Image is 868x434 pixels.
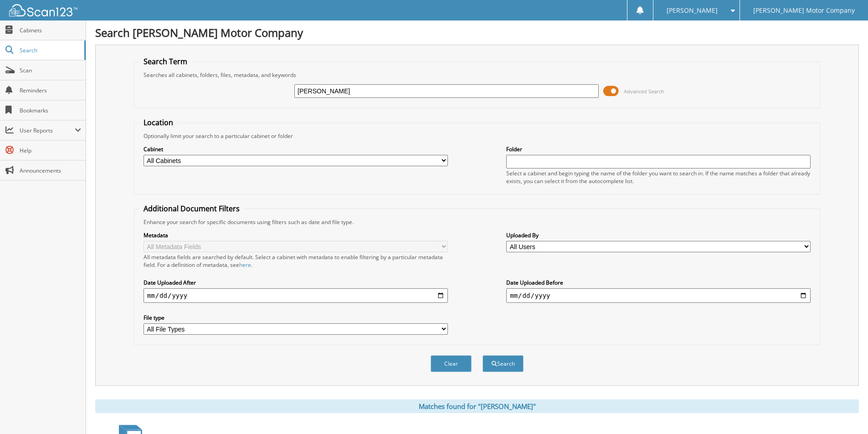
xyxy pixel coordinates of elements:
h1: Search [PERSON_NAME] Motor Company [95,25,859,40]
span: Search [20,46,80,54]
legend: Search Term [139,56,192,66]
legend: Location [139,117,178,128]
span: Reminders [20,87,81,94]
div: All metadata fields are searched by default. Select a cabinet with metadata to enable filtering b... [144,253,448,269]
span: Bookmarks [20,107,81,114]
span: Scan [20,66,81,74]
button: Search [483,355,524,372]
label: File type [144,314,448,322]
span: Help [20,147,81,154]
div: Optionally limit your search to a particular cabinet or folder [139,132,815,140]
label: Uploaded By [506,231,811,239]
div: Enhance your search for specific documents using filters such as date and file type. [139,218,815,226]
legend: Additional Document Filters [139,204,244,214]
span: Announcements [20,167,81,174]
label: Metadata [144,231,448,239]
label: Cabinet [144,145,448,153]
input: end [506,288,811,303]
label: Date Uploaded After [144,279,448,286]
input: start [144,288,448,303]
div: Select a cabinet and begin typing the name of the folder you want to search in. If the name match... [506,169,811,185]
a: here [239,261,251,269]
div: Searches all cabinets, folders, files, metadata, and keywords [139,71,815,79]
div: Matches found for "[PERSON_NAME]" [95,399,859,413]
label: Date Uploaded Before [506,279,811,286]
img: scan123-logo-white.svg [9,4,77,16]
span: [PERSON_NAME] Motor Company [753,8,855,13]
span: [PERSON_NAME] [667,8,718,13]
span: Cabinets [20,26,81,34]
span: User Reports [20,127,75,134]
button: Clear [431,355,472,372]
label: Folder [506,145,811,153]
span: Advanced Search [624,88,664,95]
